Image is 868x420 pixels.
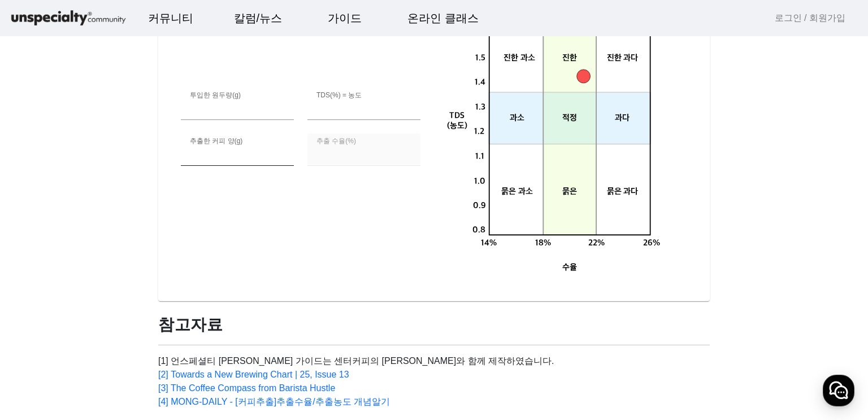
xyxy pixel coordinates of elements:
tspan: 1.3 [475,102,485,112]
img: logo [9,8,128,28]
a: 커뮤니티 [139,3,202,33]
tspan: 1.4 [475,78,485,88]
tspan: 0.9 [473,202,486,211]
tspan: (농도) [447,122,467,131]
mat-label: 투입한 원두량(g) [190,92,241,99]
span: 홈 [36,343,42,352]
tspan: 묽은 [562,187,577,196]
tspan: 18% [535,238,551,248]
a: 칼럼/뉴스 [225,3,292,33]
tspan: 1.6 [475,29,485,39]
tspan: 과소 [510,114,524,123]
tspan: 묽은 과소 [501,187,533,196]
tspan: 진한 과소 [504,54,535,63]
mat-label: 추출 수율(%) [316,138,356,145]
tspan: TDS [449,111,465,121]
a: [2] Towards a New Brewing Chart | 25, Issue 13 [158,370,349,379]
tspan: 1.1 [475,152,484,161]
mat-label: 추출한 커피 양(g) [190,138,242,145]
tspan: 진한 [562,54,577,63]
tspan: 22% [588,238,605,248]
span: 설정 [175,343,188,352]
tspan: 적정 [562,114,577,123]
span: 대화 [103,344,117,353]
tspan: 진한 과다 [607,54,639,63]
mat-label: TDS(%) = 농도 [316,92,362,99]
a: [4] MONG-DAILY - [커피추출]추출수율/추출농도 개념알기 [158,397,390,406]
a: 설정 [146,326,217,354]
a: 로그인 / 회원가입 [775,11,845,25]
tspan: 26% [643,238,660,248]
tspan: 14% [481,238,497,248]
h1: 참고자료 [158,315,710,335]
tspan: 1.2 [474,127,484,137]
tspan: 묽은 과다 [607,187,639,196]
a: 온라인 클래스 [398,3,488,33]
a: [1] 언스페셜티 [PERSON_NAME] 가이드는 센터커피의 [PERSON_NAME]와 함께 제작하였습니다. [158,356,554,366]
a: 가이드 [319,3,371,33]
tspan: 0.8 [472,226,485,235]
a: [3] The Coffee Compass from Barista Hustle [158,383,335,393]
tspan: 수율 [562,263,577,273]
a: 대화 [75,326,146,354]
tspan: 1.5 [475,54,485,63]
tspan: 1.0 [474,177,485,186]
tspan: 과다 [615,114,630,123]
a: 홈 [3,326,75,354]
